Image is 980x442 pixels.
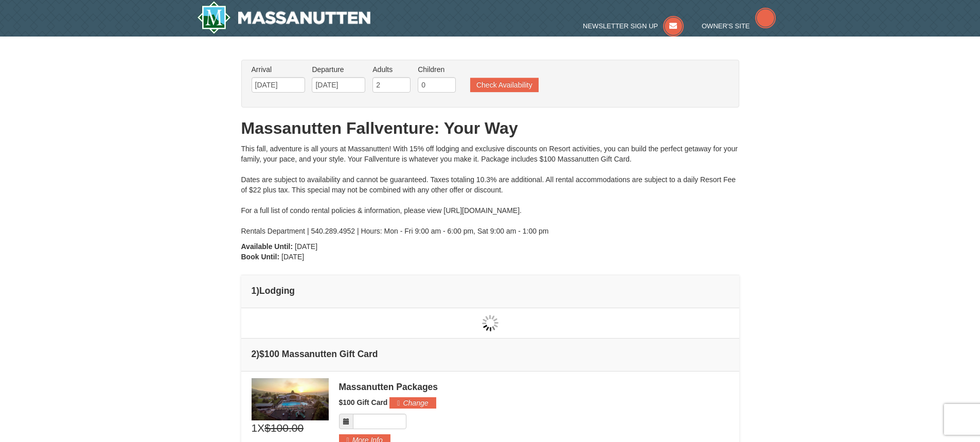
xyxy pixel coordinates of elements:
[241,253,280,261] strong: Book Until:
[470,78,539,92] button: Check Availability
[702,22,776,30] a: Owner's Site
[295,242,317,251] span: [DATE]
[583,22,658,30] span: Newsletter Sign Up
[197,1,371,34] a: Massanutten Resort
[418,64,456,75] label: Children
[252,378,329,420] img: 6619879-1.jpg
[241,242,293,251] strong: Available Until:
[256,286,259,296] span: )
[339,398,388,406] span: $100 Gift Card
[264,420,304,436] span: $100.00
[197,1,371,34] img: Massanutten Resort Logo
[372,64,411,75] label: Adults
[281,253,304,261] span: [DATE]
[252,286,729,296] h4: 1 Lodging
[702,22,750,30] span: Owner's Site
[252,64,305,75] label: Arrival
[583,22,684,30] a: Newsletter Sign Up
[256,349,259,359] span: )
[241,118,739,138] h1: Massanutten Fallventure: Your Way
[482,315,498,331] img: wait gif
[312,64,365,75] label: Departure
[241,144,739,236] div: This fall, adventure is all yours at Massanutten! With 15% off lodging and exclusive discounts on...
[252,349,729,359] h4: 2 $100 Massanutten Gift Card
[389,397,436,409] button: Change
[339,382,729,392] div: Massanutten Packages
[257,420,264,436] span: X
[252,420,258,436] span: 1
